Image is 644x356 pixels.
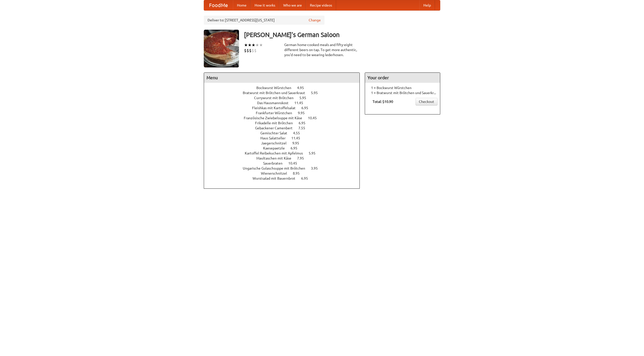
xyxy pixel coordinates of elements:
span: Jaegerschnitzel [261,141,292,145]
li: $ [254,48,257,53]
span: Bockwurst Würstchen [256,86,296,90]
span: 10.45 [308,116,322,120]
a: Gebackener Camenbert 7.55 [255,126,314,130]
span: 4.95 [297,86,309,90]
h4: Menu [204,73,359,83]
span: Haus Salatteller [260,136,291,140]
span: Frankfurter Würstchen [256,111,297,115]
span: Frikadelle mit Brötchen [255,121,298,125]
h3: [PERSON_NAME]'s German Saloon [244,30,440,40]
span: Kartoffel Reibekuchen mit Apfelmus [245,151,308,155]
span: Maultaschen mit Käse [256,156,296,160]
span: 9.95 [292,141,304,145]
span: 6.95 [301,176,313,180]
span: 5.95 [311,91,323,95]
li: ★ [244,42,248,48]
span: 8.95 [293,171,305,175]
li: ★ [255,42,259,48]
a: Das Hausmannskost 11.45 [257,101,312,105]
span: Bratwurst mit Brötchen und Sauerkraut [243,91,310,95]
span: 7.55 [298,126,310,130]
a: Who we are [279,0,306,10]
a: Home [233,0,251,10]
h4: Your order [365,73,440,83]
a: Wurstsalad mit Bauernbrot 6.95 [253,176,317,180]
span: Ungarische Gulaschsuppe mit Brötchen [243,166,310,170]
span: Kaesepaetzle [263,146,290,150]
a: Bockwurst Würstchen 4.95 [256,86,313,90]
span: 4.55 [293,131,305,135]
span: 11.45 [291,136,305,140]
span: 10.45 [288,161,302,165]
div: Deliver to: [STREET_ADDRESS][US_STATE] [204,16,325,25]
li: ★ [248,42,252,48]
a: Ungarische Gulaschsuppe mit Brötchen 3.95 [243,166,327,170]
a: Wienerschnitzel 8.95 [261,171,309,175]
span: Gemischter Salat [260,131,292,135]
a: Französische Zwiebelsuppe mit Käse 10.45 [244,116,326,120]
a: Fleishkas mit Kartoffelsalat 6.95 [252,106,317,110]
li: 1 × Bockwurst Würstchen [368,85,437,90]
span: Wienerschnitzel [261,171,292,175]
span: 6.95 [291,146,302,150]
a: Help [419,0,435,10]
a: Kartoffel Reibekuchen mit Apfelmus 5.95 [245,151,325,155]
img: angular.jpg [204,30,239,67]
li: ★ [252,42,255,48]
a: Frankfurter Würstchen 9.95 [256,111,314,115]
span: Sauerbraten [263,161,288,165]
li: ★ [259,42,263,48]
a: How it works [251,0,279,10]
span: Fleishkas mit Kartoffelsalat [252,106,301,110]
span: 5.95 [299,96,311,100]
span: 11.45 [294,101,308,105]
a: FoodMe [204,0,233,10]
a: Checkout [416,98,437,105]
span: 6.95 [299,121,310,125]
a: Recipe videos [306,0,336,10]
span: Französische Zwiebelsuppe mit Käse [244,116,307,120]
a: Currywurst mit Brötchen 5.95 [254,96,315,100]
span: Das Hausmannskost [257,101,294,105]
span: Wurstsalad mit Bauernbrot [253,176,300,180]
span: 9.95 [298,111,310,115]
a: Haus Salatteller 11.45 [260,136,309,140]
a: Sauerbraten 10.45 [263,161,306,165]
div: German home-cooked meals and fifty-eight different beers on tap. To get more authentic, you'd nee... [284,42,360,57]
a: Maultaschen mit Käse 7.95 [256,156,313,160]
a: Gemischter Salat 4.55 [260,131,309,135]
li: $ [249,48,252,53]
a: Bratwurst mit Brötchen und Sauerkraut 5.95 [243,91,327,95]
a: Kaesepaetzle 6.95 [263,146,307,150]
li: $ [244,48,247,53]
a: Frikadelle mit Brötchen 6.95 [255,121,315,125]
span: Gebackener Camenbert [255,126,298,130]
span: 7.95 [297,156,309,160]
span: 6.95 [301,106,313,110]
b: Total: $10.90 [373,100,393,104]
li: $ [247,48,249,53]
a: Change [309,18,321,23]
span: Currywurst mit Brötchen [254,96,299,100]
a: Jaegerschnitzel 9.95 [261,141,308,145]
li: 1 × Bratwurst mit Brötchen und Sauerkraut [368,90,437,95]
span: 5.95 [309,151,320,155]
span: 3.95 [311,166,323,170]
li: $ [252,48,254,53]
